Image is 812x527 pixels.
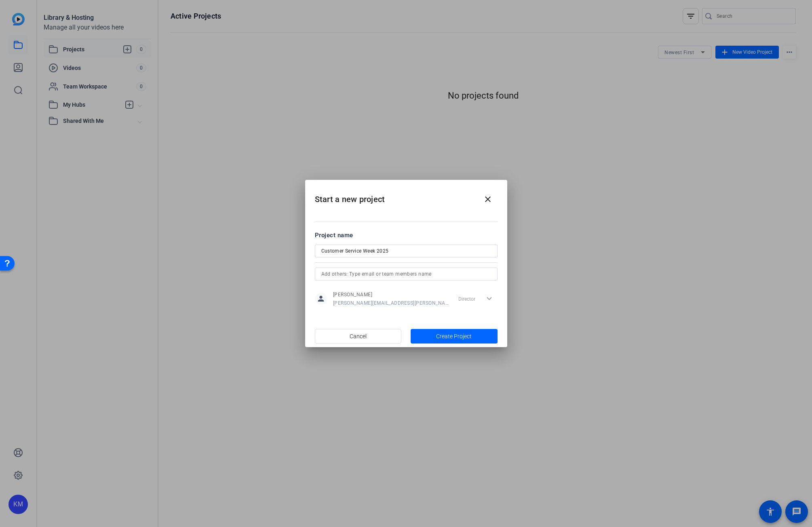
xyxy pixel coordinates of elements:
button: Cancel [315,329,402,344]
input: Add others: Type email or team members name [321,269,491,279]
span: Create Project [436,332,472,341]
h2: Start a new project [305,180,507,213]
input: Enter Project Name [321,246,491,256]
div: Project name [315,231,498,240]
mat-icon: person [315,293,327,305]
span: [PERSON_NAME][EMAIL_ADDRESS][PERSON_NAME][DOMAIN_NAME] [333,300,449,306]
span: Cancel [350,329,367,344]
mat-icon: close [483,194,493,204]
span: [PERSON_NAME] [333,291,449,298]
button: Create Project [411,329,498,344]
